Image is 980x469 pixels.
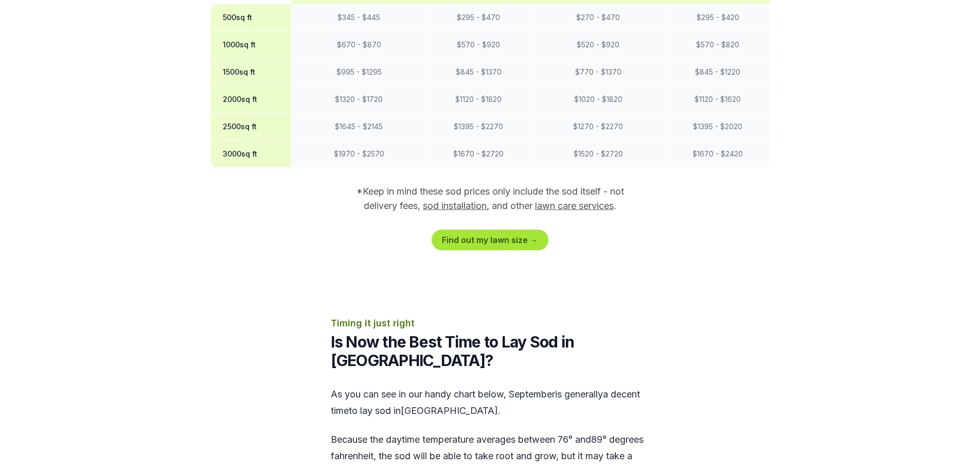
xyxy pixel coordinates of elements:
[432,230,548,250] a: Find out my lawn size →
[666,113,770,141] td: $ 1395 - $ 2020
[210,141,292,168] th: 3000 sq ft
[530,141,666,168] td: $ 1520 - $ 2720
[509,389,555,399] span: september
[530,59,666,86] td: $ 770 - $ 1370
[530,31,666,59] td: $ 520 - $ 920
[291,141,426,168] td: $ 1970 - $ 2570
[427,113,531,141] td: $ 1395 - $ 2270
[666,86,770,113] td: $ 1120 - $ 1620
[291,31,426,59] td: $ 670 - $ 870
[331,333,650,370] h2: Is Now the Best Time to Lay Sod in [GEOGRAPHIC_DATA]?
[291,59,426,86] td: $ 995 - $ 1295
[427,59,531,86] td: $ 845 - $ 1370
[210,59,292,86] th: 1500 sq ft
[331,316,650,331] p: Timing it just right
[423,200,487,211] a: sod installation
[666,4,770,31] td: $ 295 - $ 420
[291,4,426,31] td: $ 345 - $ 445
[342,184,638,213] p: *Keep in mind these sod prices only include the sod itself - not delivery fees, , and other .
[210,4,292,31] th: 500 sq ft
[210,113,292,141] th: 2500 sq ft
[291,86,426,113] td: $ 1320 - $ 1720
[666,141,770,168] td: $ 1670 - $ 2420
[530,86,666,113] td: $ 1020 - $ 1820
[427,86,531,113] td: $ 1120 - $ 1820
[427,31,531,59] td: $ 570 - $ 920
[535,200,614,211] a: lawn care services
[427,4,531,31] td: $ 295 - $ 470
[666,59,770,86] td: $ 845 - $ 1220
[291,113,426,141] td: $ 1645 - $ 2145
[210,86,292,113] th: 2000 sq ft
[666,31,770,59] td: $ 570 - $ 820
[530,113,666,141] td: $ 1270 - $ 2270
[427,141,531,168] td: $ 1670 - $ 2720
[530,4,666,31] td: $ 270 - $ 470
[210,31,292,59] th: 1000 sq ft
